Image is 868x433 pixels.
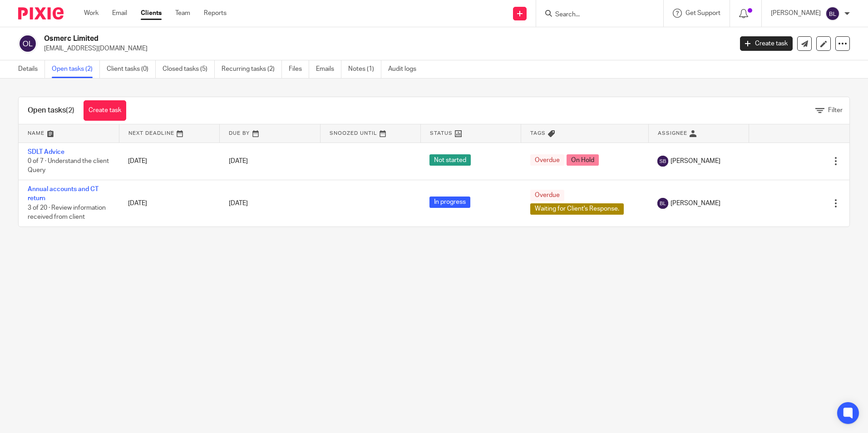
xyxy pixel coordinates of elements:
[18,7,64,20] img: Pixie
[28,158,109,174] span: 0 of 7 · Understand the client Query
[671,199,720,208] span: [PERSON_NAME]
[567,154,599,166] span: On Hold
[657,156,668,167] img: svg%3E
[530,154,564,166] span: Overdue
[28,106,74,115] h1: Open tasks
[554,11,636,19] input: Search
[119,143,219,180] td: [DATE]
[348,60,381,78] a: Notes (1)
[222,60,282,78] a: Recurring tasks (2)
[530,190,564,201] span: Overdue
[740,36,793,51] a: Create task
[175,9,190,18] a: Team
[28,149,64,155] a: SDLT Advice
[112,9,127,18] a: Email
[84,9,99,18] a: Work
[429,197,470,208] span: In progress
[119,180,219,226] td: [DATE]
[686,10,720,16] span: Get Support
[388,60,423,78] a: Audit logs
[52,60,100,78] a: Open tasks (2)
[204,9,227,18] a: Reports
[28,205,106,221] span: 3 of 20 · Review information received from client
[163,60,215,78] a: Closed tasks (5)
[771,9,821,18] p: [PERSON_NAME]
[141,9,162,18] a: Clients
[289,60,309,78] a: Files
[430,131,453,136] span: Status
[316,60,341,78] a: Emails
[825,6,840,21] img: svg%3E
[429,154,471,166] span: Not started
[828,107,843,113] span: Filter
[229,200,248,207] span: [DATE]
[44,44,726,53] p: [EMAIL_ADDRESS][DOMAIN_NAME]
[530,203,624,215] span: Waiting for Client's Response.
[66,107,74,114] span: (2)
[18,60,45,78] a: Details
[671,157,720,166] span: [PERSON_NAME]
[84,100,126,121] a: Create task
[530,131,546,136] span: Tags
[229,158,248,164] span: [DATE]
[18,34,37,53] img: svg%3E
[28,186,99,202] a: Annual accounts and CT return
[44,34,590,44] h2: Osmerc Limited
[330,131,377,136] span: Snoozed Until
[107,60,156,78] a: Client tasks (0)
[657,198,668,209] img: svg%3E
